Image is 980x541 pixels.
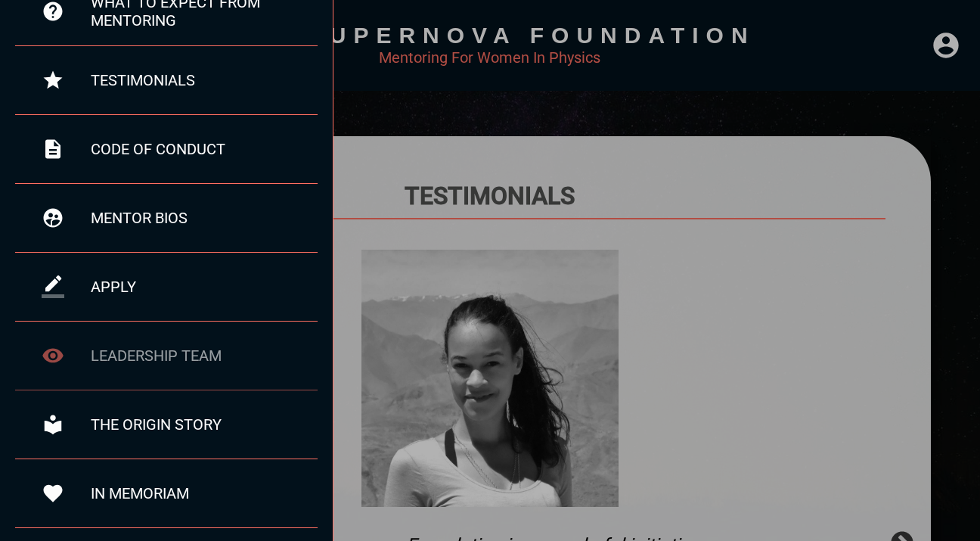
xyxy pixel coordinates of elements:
div: leadership team [91,347,318,365]
div: mentor bios [91,209,318,227]
div: testimonials [91,71,318,89]
div: in memoriam [91,484,318,502]
div: code of conduct [91,140,318,158]
div: the origin story [91,415,318,434]
div: apply [91,278,318,296]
